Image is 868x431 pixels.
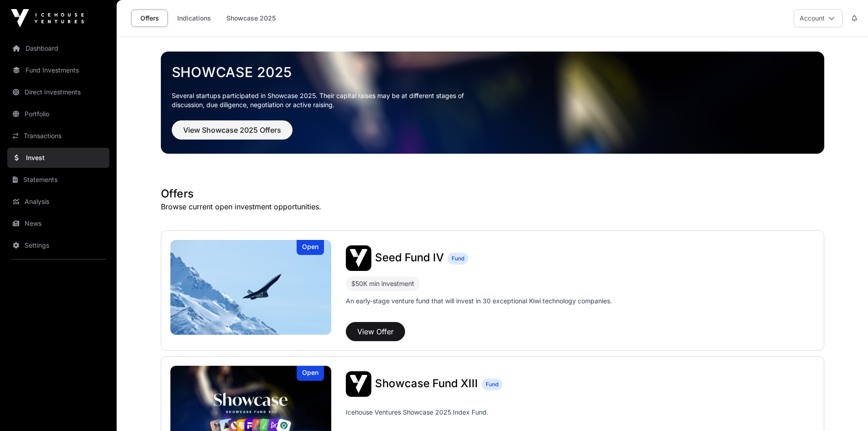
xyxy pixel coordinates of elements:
a: Analysis [7,192,109,212]
a: Indications [171,10,217,27]
p: Icehouse Ventures Showcase 2025 Index Fund. [346,408,488,417]
a: Settings [7,235,109,255]
a: Portfolio [7,104,109,124]
img: Seed Fund IV [346,245,371,271]
div: Open [297,240,324,255]
iframe: Chat Widget [822,387,868,431]
a: Invest [7,148,109,168]
p: Browse current open investment opportunities. [161,201,824,212]
button: View Showcase 2025 Offers [172,120,293,140]
div: $50K min investment [346,276,420,291]
a: Dashboard [7,38,109,58]
a: Fund Investments [7,60,109,80]
span: Seed Fund IV [375,251,444,264]
a: Offers [131,10,168,27]
span: Fund [486,381,498,388]
img: Icehouse Ventures Logo [11,9,84,27]
a: Showcase 2025 [221,10,282,27]
a: Direct Investments [7,82,109,102]
a: Showcase Fund XIII [375,378,478,390]
a: Statements [7,170,109,190]
span: View Showcase 2025 Offers [183,125,281,135]
img: Showcase 2025 [161,52,824,154]
img: Seed Fund IV [170,240,332,335]
h1: Offers [161,187,824,201]
a: Showcase 2025 [172,64,813,80]
p: Several startups participated in Showcase 2025. Their capital raises may be at different stages o... [172,91,478,109]
a: Seed Fund IVOpen [170,240,332,335]
span: Showcase Fund XIII [375,377,478,390]
p: An early-stage venture fund that will invest in 30 exceptional Kiwi technology companies. [346,296,612,306]
div: $50K min investment [351,278,414,289]
div: Open [297,366,324,381]
a: Seed Fund IV [375,252,444,264]
button: View Offer [346,322,405,341]
a: Transactions [7,126,109,146]
button: Account [794,9,842,27]
img: Showcase Fund XIII [346,371,371,397]
a: View Showcase 2025 Offers [172,130,293,139]
a: News [7,213,109,234]
span: Fund [452,255,464,262]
